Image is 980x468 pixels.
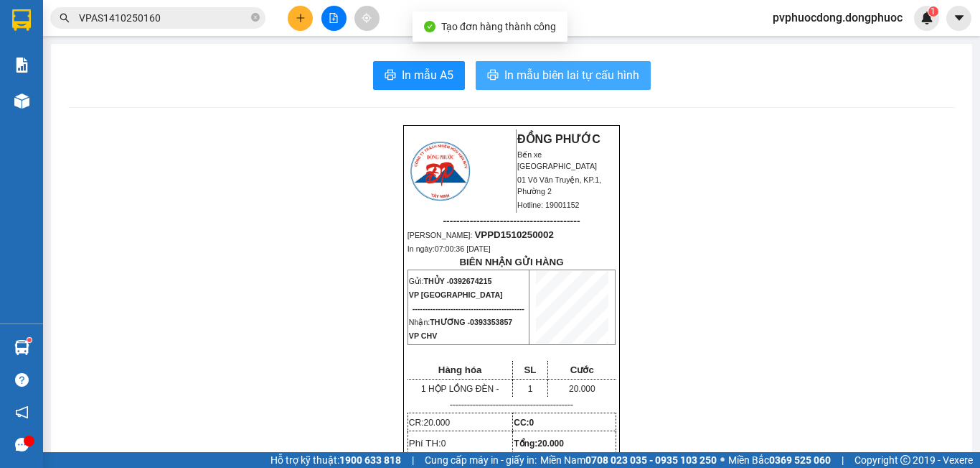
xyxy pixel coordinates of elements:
span: -------------------------------------------- [413,304,524,313]
span: Miền Bắc [728,452,831,468]
span: [PERSON_NAME]: [407,231,554,239]
span: In mẫu biên lai tự cấu hình [504,66,639,84]
span: Gửi: [409,277,492,285]
span: 20.000 [423,418,450,428]
span: printer [385,69,396,83]
button: aim [354,6,380,31]
span: Cước [570,364,594,375]
span: aim [362,13,372,23]
span: | [412,452,414,468]
span: check-circle [424,21,435,32]
span: 0392674215 [449,277,491,285]
img: logo [408,139,472,203]
button: printerIn mẫu biên lai tự cấu hình [476,61,651,90]
span: 1 [528,384,533,394]
span: Hỗ trợ kỹ thuật: [270,452,401,468]
span: pvphuocdong.dongphuoc [761,9,914,27]
span: Tổng: [514,439,564,449]
span: plus [296,13,306,23]
button: caret-down [946,6,971,31]
span: copyright [900,455,910,465]
span: notification [15,405,29,419]
img: warehouse-icon [14,340,29,355]
img: warehouse-icon [14,93,29,109]
span: 0 [441,439,446,449]
span: Miền Nam [540,452,717,468]
span: close-circle [251,13,260,22]
button: file-add [321,6,347,31]
span: Tạo đơn hàng thành công [441,21,556,32]
strong: 0369 525 060 [769,454,831,466]
button: printerIn mẫu A5 [373,61,465,90]
span: THỦY - [423,277,491,285]
span: Cung cấp máy in - giấy in: [425,452,537,468]
span: 0393353857 [470,318,512,326]
span: file-add [329,13,339,23]
p: ------------------------------------------- [407,399,616,410]
span: 1 [930,6,936,17]
button: plus [288,6,313,31]
span: 20.000 [537,439,564,449]
span: CR: [409,418,450,428]
span: caret-down [953,12,966,24]
span: VP CHV [409,331,437,340]
strong: 0708 023 035 - 0935 103 250 [585,454,717,466]
span: In ngày: [407,244,491,253]
strong: ĐỒNG PHƯỚC [517,133,600,145]
input: Tìm tên, số ĐT hoặc mã đơn [79,10,248,26]
span: 01 Võ Văn Truyện, KP.1, Phường 2 [517,175,601,196]
span: 0 [529,418,534,428]
span: 1 HỘP LỒNG ĐÈN - [421,384,499,394]
sup: 1 [928,6,938,17]
strong: 1900 633 818 [339,454,401,466]
sup: 1 [27,338,32,342]
span: Phí TH: [409,438,446,449]
span: THƯƠNG - [430,318,512,326]
span: SL [524,364,536,375]
span: ⚪️ [720,457,725,463]
span: Bến xe [GEOGRAPHIC_DATA] [517,150,597,170]
span: message [15,438,29,451]
span: ----------------------------------------- [443,215,580,226]
span: In mẫu A5 [402,66,453,84]
strong: BIÊN NHẬN GỬI HÀNG [459,257,563,267]
span: Nhận: [409,318,512,326]
span: 07:00:36 [DATE] [435,244,491,253]
img: icon-new-feature [920,12,933,24]
span: question-circle [15,373,29,387]
span: Hàng hóa [438,364,482,375]
span: search [60,13,70,23]
img: solution-icon [14,58,29,73]
span: VPPD1510250002 [474,229,553,240]
span: | [842,452,844,468]
strong: CC: [514,418,534,428]
span: VP [GEOGRAPHIC_DATA] [409,290,503,299]
img: logo-vxr [12,9,31,31]
span: printer [487,69,499,83]
span: close-circle [251,12,260,25]
span: Hotline: 19001152 [517,201,580,209]
span: 20.000 [569,384,595,394]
